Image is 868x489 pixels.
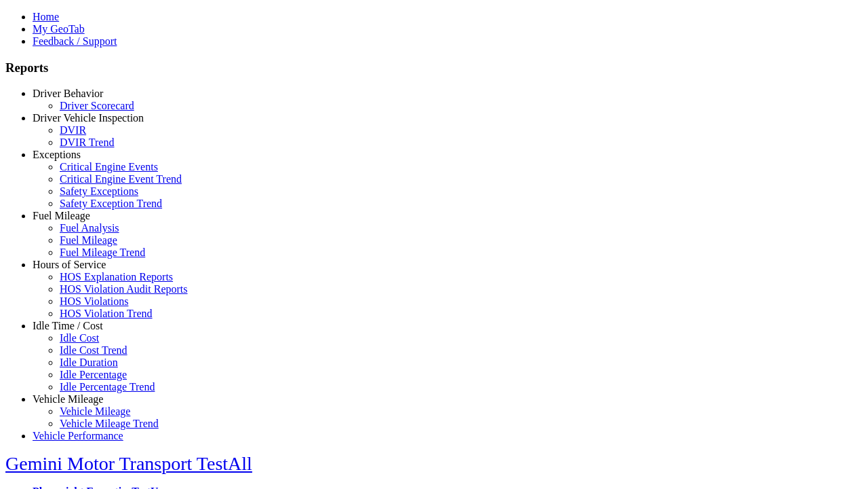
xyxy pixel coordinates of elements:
[60,185,138,197] a: Safety Exceptions
[60,137,114,148] a: DVIR Trend
[60,247,145,258] a: Fuel Mileage Trend
[33,320,103,331] a: Idle Time / Cost
[33,35,117,47] a: Feedback / Support
[60,173,182,185] a: Critical Engine Event Trend
[33,112,144,124] a: Driver Vehicle Inspection
[33,23,85,35] a: My GeoTab
[60,100,134,111] a: Driver Scorecard
[33,259,106,270] a: Hours of Service
[60,405,130,417] a: Vehicle Mileage
[33,210,90,221] a: Fuel Mileage
[60,283,188,295] a: HOS Violation Audit Reports
[60,418,159,429] a: Vehicle Mileage Trend
[33,149,81,160] a: Exceptions
[60,332,99,344] a: Idle Cost
[60,308,153,319] a: HOS Violation Trend
[60,369,127,380] a: Idle Percentage
[60,161,158,173] a: Critical Engine Events
[60,381,155,393] a: Idle Percentage Trend
[33,88,103,99] a: Driver Behavior
[60,271,173,283] a: HOS Explanation Reports
[60,124,86,136] a: DVIR
[33,430,123,441] a: Vehicle Performance
[5,60,863,75] h3: Reports
[60,198,162,209] a: Safety Exception Trend
[33,11,59,22] a: Home
[33,393,103,405] a: Vehicle Mileage
[60,357,118,368] a: Idle Duration
[60,344,127,356] a: Idle Cost Trend
[60,234,117,246] a: Fuel Mileage
[5,453,252,474] a: Gemini Motor Transport TestAll
[60,295,128,307] a: HOS Violations
[60,222,119,234] a: Fuel Analysis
